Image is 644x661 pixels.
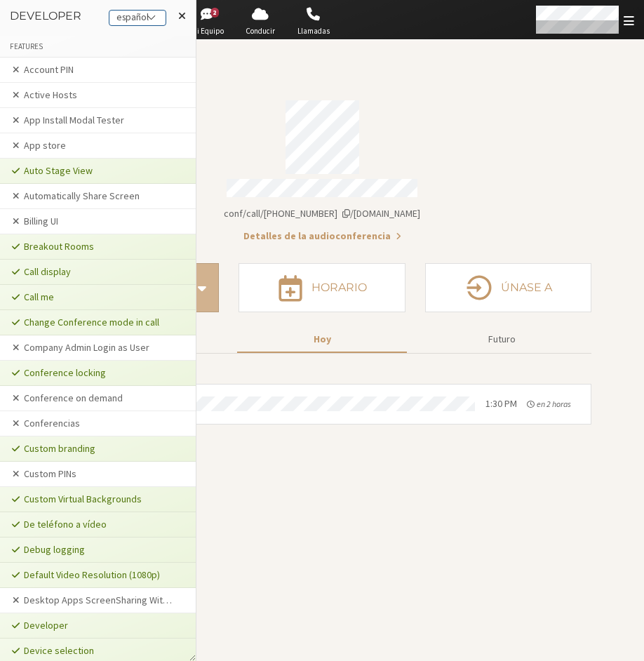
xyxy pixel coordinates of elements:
[236,25,285,37] span: Conducir
[243,229,401,243] button: Detalles de la audioconferencia
[237,327,407,352] button: Hoy
[224,206,420,221] button: Copiar el enlace de mi sala de reunionesCopiar el enlace de mi sala de reuniones
[485,396,517,411] div: 1:30 PM
[537,399,571,409] span: en 2 horas
[210,8,220,18] div: 2
[183,25,232,37] span: Mi equipo
[425,263,591,312] button: Únase a
[10,10,109,22] h3: Developer
[311,282,367,293] h4: Horario
[53,91,591,243] section: Datos de la cuenta
[239,263,405,312] button: Horario
[224,207,420,220] span: Copiar el enlace de mi sala de reuniones
[109,10,166,26] div: español selected
[289,25,338,37] span: Llamadas
[609,625,633,651] iframe: Chat
[53,363,591,425] section: Reuniones de hoy
[501,282,552,293] h4: Únase a
[417,327,586,352] button: Futuro
[185,263,219,312] div: Start conference options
